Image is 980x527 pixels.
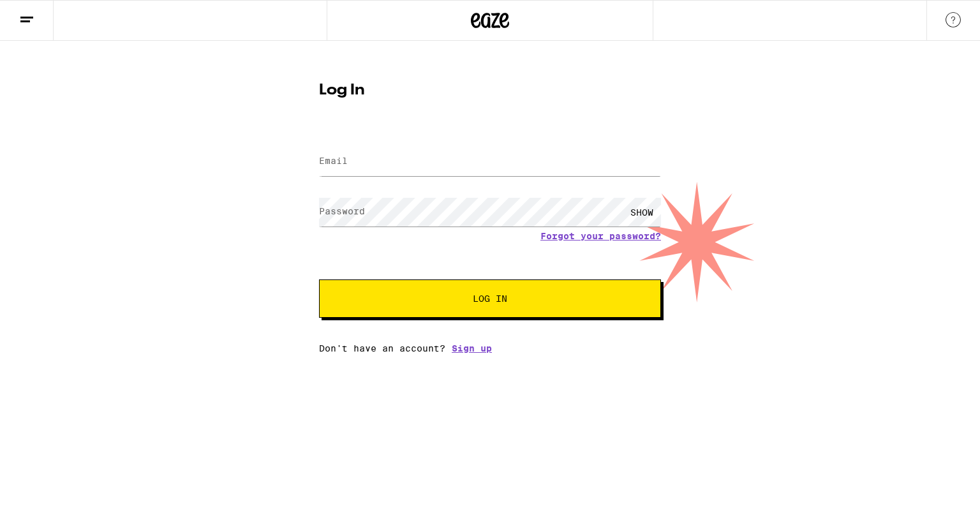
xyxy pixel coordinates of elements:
label: Email [319,156,348,166]
label: Password [319,206,365,216]
a: Sign up [452,343,492,353]
button: Log In [319,279,661,318]
span: Log In [473,294,507,303]
a: Forgot your password? [540,231,661,241]
div: SHOW [623,198,661,226]
input: Email [319,147,661,176]
h1: Log In [319,83,661,98]
div: Don't have an account? [319,343,661,353]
